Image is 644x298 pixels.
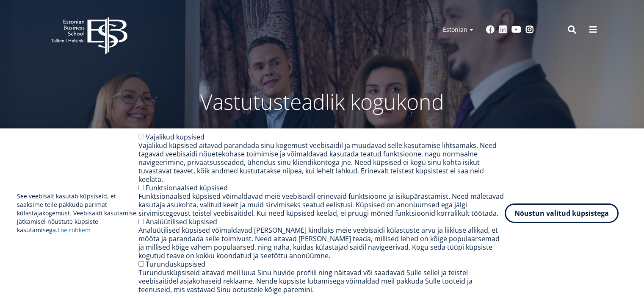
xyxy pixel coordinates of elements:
[505,203,619,223] button: Nõustun valitud küpsistega
[486,25,495,34] a: Facebook
[98,89,547,114] p: Vastutusteadlik kogukond
[146,183,228,192] label: Funktsionaalsed küpsised
[17,192,138,234] p: See veebisait kasutab küpsiseid, et saaksime teile pakkuda parimat külastajakogemust. Veebisaidi ...
[138,268,505,294] div: Turundusküpsiseid aitavad meil luua Sinu huvide profiili ning näitavad või saadavad Sulle sellel ...
[146,132,205,142] label: Vajalikud küpsised
[499,25,507,34] a: Linkedin
[146,217,217,226] label: Analüütilised küpsised
[58,226,91,234] a: Loe rohkem
[146,259,205,269] label: Turundusküpsised
[511,25,521,34] a: Youtube
[138,141,505,184] div: Vajalikud küpsised aitavad parandada sinu kogemust veebisaidil ja muudavad selle kasutamise lihts...
[138,192,505,217] div: Funktsionaalsed küpsised võimaldavad meie veebisaidil erinevaid funktsioone ja isikupärastamist. ...
[525,25,534,34] a: Instagram
[138,226,505,260] div: Analüütilised küpsised võimaldavad [PERSON_NAME] kindlaks meie veebisaidi külastuste arvu ja liik...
